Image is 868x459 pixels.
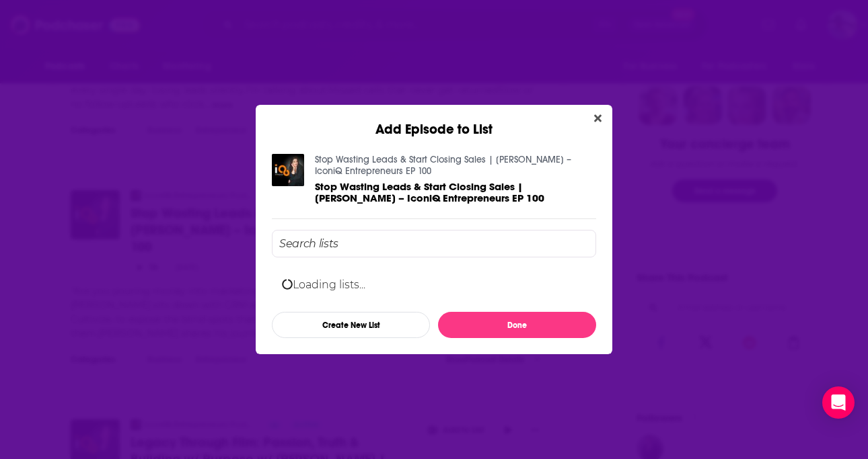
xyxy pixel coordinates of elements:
[272,230,596,257] input: Search lists
[272,268,596,301] div: Loading lists...
[256,105,612,138] div: Add Episode to List
[315,180,544,204] span: Stop Wasting Leads & Start Closing Sales | [PERSON_NAME] – IconiQ Entrepreneurs EP 100
[272,230,596,338] div: Add Episode To List
[589,110,607,127] button: Close
[822,386,855,419] div: Open Intercom Messenger
[438,312,596,338] button: Done
[315,181,596,204] a: Stop Wasting Leads & Start Closing Sales | Jason Kramer – IconiQ Entrepreneurs EP 100
[272,154,304,186] img: Stop Wasting Leads & Start Closing Sales | Jason Kramer – IconiQ Entrepreneurs EP 100
[315,154,571,177] a: Stop Wasting Leads & Start Closing Sales | Jason Kramer – IconiQ Entrepreneurs EP 100
[272,312,430,338] button: Create New List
